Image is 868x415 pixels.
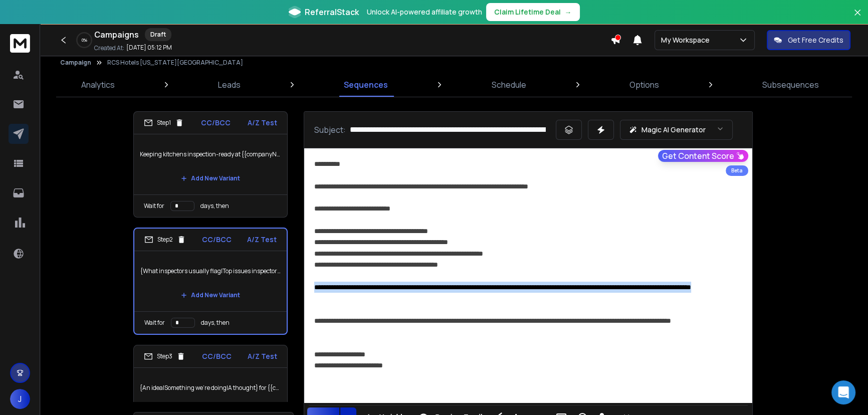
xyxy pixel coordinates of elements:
p: A/Z Test [248,351,277,361]
p: A/Z Test [248,118,277,128]
button: Close banner [851,6,864,30]
p: Sequences [344,79,388,91]
h1: Campaigns [94,29,139,41]
p: CC/BCC [201,118,231,128]
button: Campaign [60,59,91,67]
div: Step 3 [144,352,185,361]
p: CC/BCC [202,235,232,245]
a: Options [623,73,665,97]
p: Created At: [94,44,124,52]
p: Keeping kitchens inspection-ready at {{companyName}} [140,140,281,168]
div: Beta [726,165,748,176]
p: Wait for [144,202,164,210]
p: Subject: [314,124,346,136]
p: My Workspace [661,35,714,45]
p: Get Free Credits [788,35,843,45]
span: → [565,7,572,17]
p: days, then [200,202,229,210]
div: Step 2 [144,235,186,244]
button: J [10,389,30,409]
p: Leads [218,79,241,91]
p: {What inspectors usually flag|Top issues inspectors note|What health checks really look at} in ho... [140,257,281,285]
span: ReferralStack [305,6,359,18]
p: Options [629,79,659,91]
a: Analytics [75,73,121,97]
button: Get Content Score [658,150,748,162]
p: {An idea|Something we’re doing|A thought} for {{companyName}} [140,374,281,402]
div: Open Intercom Messenger [831,380,855,404]
a: Sequences [338,73,394,97]
li: Step2CC/BCCA/Z Test{What inspectors usually flag|Top issues inspectors note|What health checks re... [133,228,288,335]
p: Unlock AI-powered affiliate growth [367,7,482,17]
p: days, then [201,319,230,327]
a: Leads [212,73,247,97]
p: Schedule [492,79,526,91]
li: Step1CC/BCCA/Z TestKeeping kitchens inspection-ready at {{companyName}}Add New VariantWait forday... [133,111,288,218]
p: Subsequences [762,79,819,91]
p: RCS Hotels [US_STATE][GEOGRAPHIC_DATA] [107,59,243,67]
button: Add New Variant [173,168,248,188]
p: 0 % [82,37,87,43]
p: CC/BCC [202,351,232,361]
button: Get Free Credits [767,30,850,50]
p: A/Z Test [247,235,277,245]
div: Step 1 [144,118,184,127]
p: [DATE] 05:12 PM [126,44,172,52]
button: Claim Lifetime Deal→ [486,3,580,21]
button: Magic AI Generator [620,120,733,140]
button: Add New Variant [173,285,248,305]
p: Magic AI Generator [641,125,706,135]
a: Schedule [486,73,532,97]
div: Draft [145,28,171,41]
a: Subsequences [756,73,825,97]
p: Wait for [144,319,165,327]
p: Analytics [81,79,115,91]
